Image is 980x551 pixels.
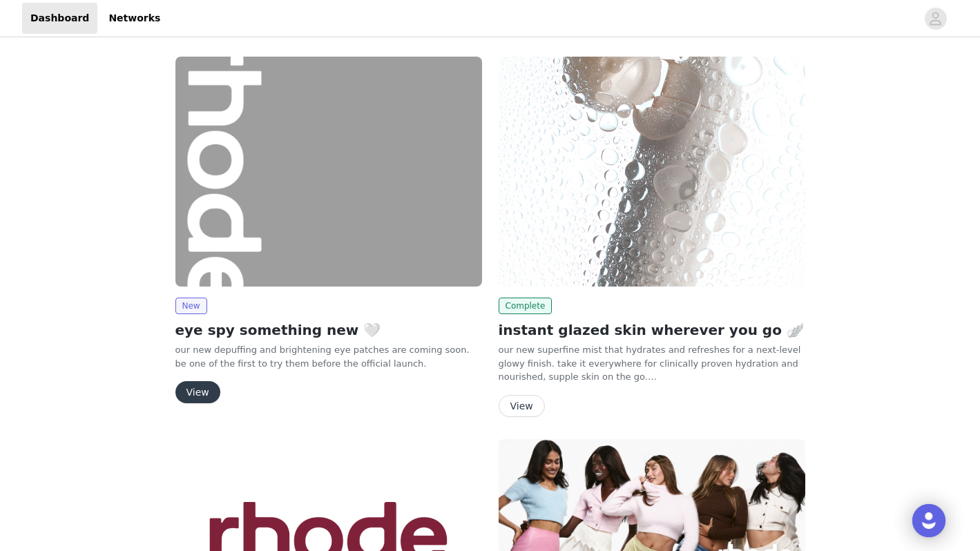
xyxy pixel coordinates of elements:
[499,320,805,340] h2: instant glazed skin wherever you go 🪽
[175,387,220,398] a: View
[175,343,482,370] p: our new depuffing and brightening eye patches are coming soon. be one of the first to try them be...
[100,3,169,34] a: Networks
[175,298,207,314] span: New
[22,3,97,34] a: Dashboard
[499,298,553,314] span: Complete
[175,381,220,403] button: View
[499,395,545,417] button: View
[499,343,805,384] p: our new superfine mist that hydrates and refreshes for a next-level glowy finish. take it everywh...
[499,401,545,412] a: View
[499,57,805,287] img: rhode skin
[912,504,945,537] div: Open Intercom Messenger
[175,57,482,287] img: rhode skin
[929,8,942,30] div: avatar
[175,320,482,340] h2: eye spy something new 🤍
